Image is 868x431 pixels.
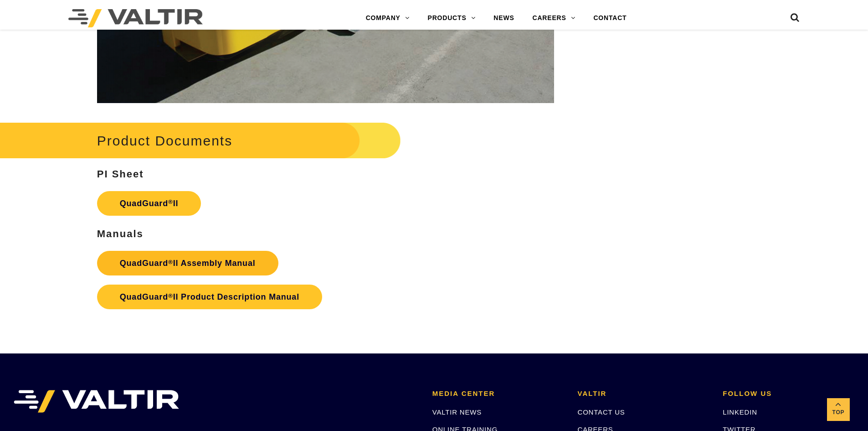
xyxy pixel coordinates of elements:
[723,408,757,416] a: LINKEDIN
[432,390,564,398] h2: MEDIA CENTER
[723,390,854,398] h2: FOLLOW US
[584,9,636,27] a: CONTACT
[357,9,419,27] a: COMPANY
[97,168,144,180] strong: PI Sheet
[97,228,144,239] strong: Manuals
[827,407,850,418] span: Top
[432,408,482,416] a: VALTIR NEWS
[524,9,585,27] a: CAREERS
[97,191,201,216] a: QuadGuard®II
[120,259,256,268] strong: QuadGuard II Assembly Manual
[484,9,523,27] a: NEWS
[578,408,625,416] a: CONTACT US
[168,292,173,299] sup: ®
[97,251,278,275] a: QuadGuard®II Assembly Manual
[419,9,485,27] a: PRODUCTS
[14,390,179,413] img: VALTIR
[168,259,173,265] sup: ®
[97,285,322,309] a: QuadGuard®II Product Description Manual
[168,198,173,205] sup: ®
[120,292,299,301] strong: QuadGuard II Product Description Manual
[68,9,203,27] img: Valtir
[578,390,709,398] h2: VALTIR
[827,398,850,421] a: Top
